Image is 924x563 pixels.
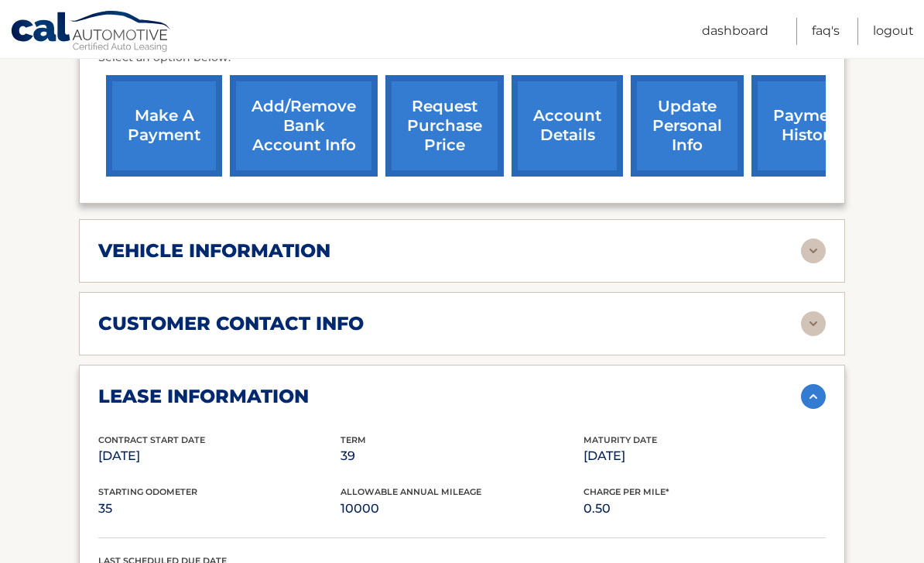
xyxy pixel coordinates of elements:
p: [DATE] [583,445,826,467]
span: Starting Odometer [98,486,197,497]
a: Cal Automotive [10,10,173,55]
img: accordion-rest.svg [801,239,826,263]
p: [DATE] [98,445,341,467]
a: make a payment [106,75,222,177]
a: account details [512,75,623,177]
a: update personal info [631,75,744,177]
img: accordion-rest.svg [801,311,826,336]
a: FAQ's [812,18,840,45]
span: Charge Per Mile* [583,486,669,497]
a: Add/Remove bank account info [230,75,378,177]
p: 0.50 [583,498,826,520]
p: 10000 [341,498,583,520]
h2: lease information [98,385,309,408]
span: Term [341,434,366,445]
a: request purchase price [385,75,504,177]
a: payment history [751,75,868,177]
p: 35 [98,498,341,520]
span: Maturity Date [583,434,657,445]
h2: customer contact info [98,312,364,335]
h2: vehicle information [98,239,330,263]
a: Dashboard [702,18,768,45]
img: accordion-active.svg [801,384,826,409]
span: Contract Start Date [98,434,205,445]
p: 39 [341,445,583,467]
span: Allowable Annual Mileage [341,486,481,497]
a: Logout [873,18,914,45]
